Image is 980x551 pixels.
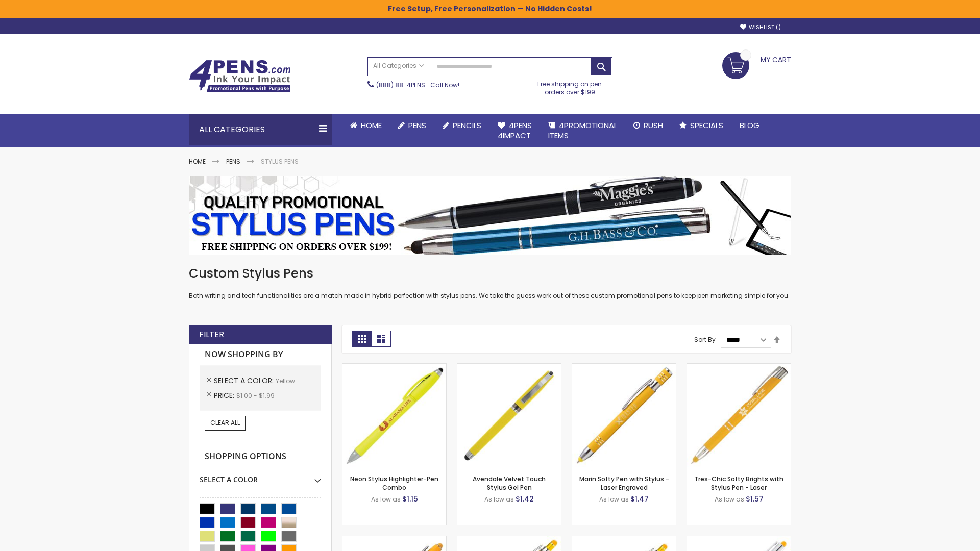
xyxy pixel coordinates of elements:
[199,329,224,340] strong: Filter
[200,446,321,468] strong: Shopping Options
[687,364,791,467] img: Tres-Chic Softy Brights with Stylus Pen - Laser-Yellow
[453,120,481,131] span: Pencils
[376,81,459,89] span: - Call Now!
[214,390,236,400] span: Price
[457,364,561,467] img: Avendale Velvet Touch Stylus Gel Pen-Yellow
[368,58,429,74] a: All Categories
[572,364,676,467] img: Marin Softy Pen with Stylus - Laser Engraved-Yellow
[740,23,781,31] a: Wishlist
[473,474,546,491] a: Avendale Velvet Touch Stylus Gel Pen
[516,494,534,504] span: $1.42
[572,536,676,544] a: Phoenix Softy Brights Gel with Stylus Pen - Laser-Yellow
[200,467,321,485] div: Select A Color
[740,120,759,131] span: Blog
[687,536,791,544] a: Tres-Chic Softy with Stylus Top Pen - ColorJet-Yellow
[342,364,446,467] img: Neon Stylus Highlighter-Pen Combo-Yellow
[189,157,206,166] a: Home
[189,265,791,300] div: Both writing and tech functionalities are a match made in hybrid perfection with stylus pens. We ...
[599,495,629,504] span: As low as
[189,265,791,282] h1: Custom Stylus Pens
[373,62,424,70] span: All Categories
[484,495,514,504] span: As low as
[687,363,791,372] a: Tres-Chic Softy Brights with Stylus Pen - Laser-Yellow
[276,377,295,385] span: Yellow
[548,120,617,141] span: 4PROMOTIONAL ITEMS
[342,114,390,137] a: Home
[350,474,438,491] a: Neon Stylus Highlighter-Pen Combo
[408,120,426,131] span: Pens
[210,418,240,427] span: Clear All
[434,114,489,137] a: Pencils
[746,494,764,504] span: $1.57
[342,536,446,544] a: Ellipse Softy Brights with Stylus Pen - Laser-Yellow
[214,375,276,386] span: Select A Color
[226,157,240,166] a: Pens
[189,114,332,145] div: All Categories
[371,495,401,504] span: As low as
[352,331,372,347] strong: Grid
[189,60,291,92] img: 4Pens Custom Pens and Promotional Products
[402,494,418,504] span: $1.15
[489,114,540,147] a: 4Pens4impact
[572,363,676,372] a: Marin Softy Pen with Stylus - Laser Engraved-Yellow
[694,474,783,491] a: Tres-Chic Softy Brights with Stylus Pen - Laser
[205,416,246,430] a: Clear All
[690,120,723,131] span: Specials
[694,335,716,344] label: Sort By
[236,391,275,400] span: $1.00 - $1.99
[457,363,561,372] a: Avendale Velvet Touch Stylus Gel Pen-Yellow
[457,536,561,544] a: Phoenix Softy Brights with Stylus Pen - Laser-Yellow
[579,474,669,491] a: Marin Softy Pen with Stylus - Laser Engraved
[189,176,791,255] img: Stylus Pens
[261,157,299,166] strong: Stylus Pens
[540,114,625,147] a: 4PROMOTIONALITEMS
[342,363,446,372] a: Neon Stylus Highlighter-Pen Combo-Yellow
[498,120,532,141] span: 4Pens 4impact
[731,114,768,137] a: Blog
[527,76,613,96] div: Free shipping on pen orders over $199
[715,495,744,504] span: As low as
[644,120,663,131] span: Rush
[390,114,434,137] a: Pens
[625,114,671,137] a: Rush
[376,81,425,89] a: (888) 88-4PENS
[200,344,321,365] strong: Now Shopping by
[671,114,731,137] a: Specials
[630,494,649,504] span: $1.47
[361,120,382,131] span: Home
